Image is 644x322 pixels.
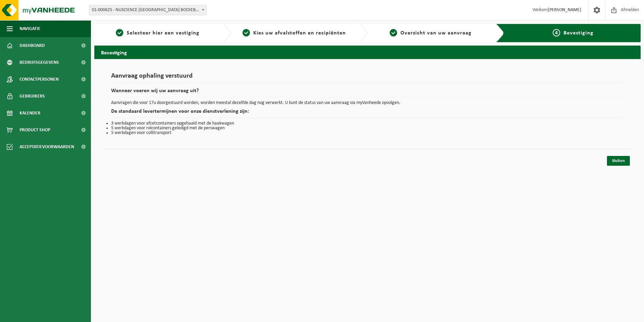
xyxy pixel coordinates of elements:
[234,29,354,37] a: 2Kies uw afvalstoffen en recipiënten
[553,29,560,36] span: 4
[20,37,45,54] span: Dashboard
[390,29,397,36] span: 3
[111,101,624,105] p: Aanvragen die voor 17u doorgestuurd worden, worden meestal dezelfde dag nog verwerkt. U kunt de s...
[111,109,624,118] h2: De standaard levertermijnen voor onze dienstverlening zijn:
[127,30,199,36] span: Selecteer hier een vestiging
[563,30,593,36] span: Bevestiging
[548,7,581,12] strong: [PERSON_NAME]
[400,30,472,36] span: Overzicht van uw aanvraag
[89,5,207,15] span: 01-000625 - NUSCIENCE BELGIUM BOOIEBOS - DRONGEN
[111,121,624,126] li: 3 werkdagen voor afzetcontainers opgehaald met de haakwagen
[111,88,624,97] h2: Wanneer voeren wij uw aanvraag uit?
[20,88,45,105] span: Gebruikers
[20,122,50,138] span: Product Shop
[253,30,346,36] span: Kies uw afvalstoffen en recipiënten
[94,46,641,59] h2: Bevestiging
[20,105,40,122] span: Kalender
[243,29,250,36] span: 2
[111,126,624,131] li: 5 werkdagen voor rolcontainers geledigd met de perswagen
[111,131,624,135] li: 5 werkdagen voor collitransport
[20,20,40,37] span: Navigatie
[20,54,59,71] span: Bedrijfsgegevens
[89,5,206,15] span: 01-000625 - NUSCIENCE BELGIUM BOOIEBOS - DRONGEN
[111,73,624,83] h1: Aanvraag ophaling verstuurd
[607,156,630,166] a: Sluiten
[371,29,491,37] a: 3Overzicht van uw aanvraag
[98,29,218,37] a: 1Selecteer hier een vestiging
[20,71,59,88] span: Contactpersonen
[20,138,74,155] span: Acceptatievoorwaarden
[116,29,123,36] span: 1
